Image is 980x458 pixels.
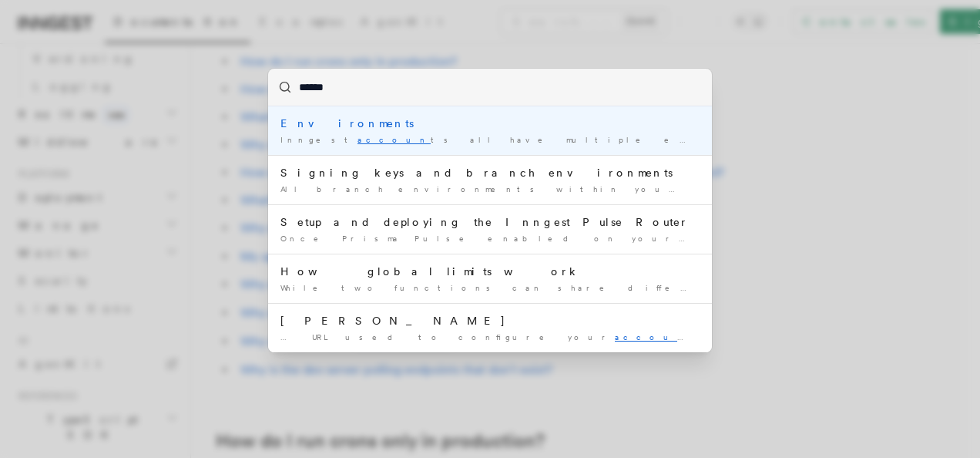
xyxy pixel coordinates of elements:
[280,165,700,180] div: Signing keys and branch environments
[280,313,700,328] div: [PERSON_NAME]
[280,214,700,230] div: Setup and deploying the Inngest Pulse Router
[280,332,700,343] div: … URL used to configure your t. Your t manager will …
[280,264,700,279] div: How global limits work
[615,332,696,342] mark: accoun
[280,116,700,131] div: Environments
[280,282,700,294] div: While two functions can share different t scoped limits, we …
[280,233,700,244] div: Once Prisma Pulse enabled on your t, you'll have …
[280,134,700,146] div: Inngest ts all have multiple environments that help support your …
[357,135,431,144] mark: accoun
[280,184,700,195] div: All branch environments within your t share a signing key …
